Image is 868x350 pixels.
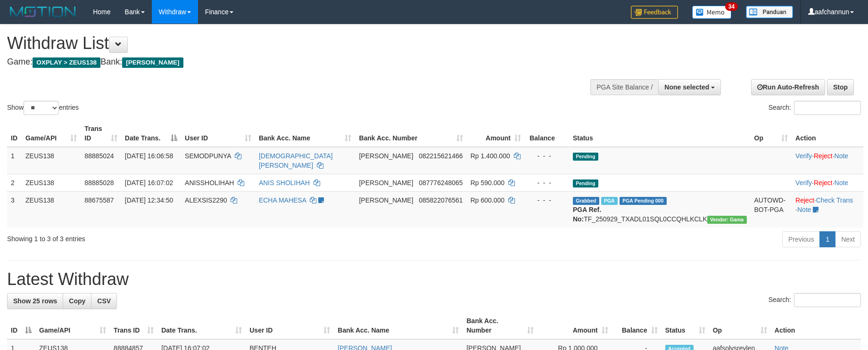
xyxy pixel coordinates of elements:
[827,79,854,95] a: Stop
[91,293,117,309] a: CSV
[573,153,598,161] span: Pending
[33,57,100,68] span: OXPLAY > ZEUS138
[359,179,413,187] span: [PERSON_NAME]
[13,297,57,305] span: Show 25 rows
[797,206,811,213] a: Note
[707,216,747,224] span: Vendor URL: https://trx31.1velocity.biz
[22,191,81,228] td: ZEUS138
[122,57,183,68] span: [PERSON_NAME]
[769,101,861,115] label: Search:
[751,191,792,228] td: AUTOWD-BOT-PGA
[359,196,413,204] span: [PERSON_NAME]
[7,5,79,19] img: MOTION_logo.png
[463,312,537,339] th: Bank Acc. Number: activate to sort column ascending
[259,179,310,187] a: ANIS SHOLIHAH
[259,152,333,169] a: [DEMOGRAPHIC_DATA][PERSON_NAME]
[84,152,114,160] span: 88885024
[69,297,85,305] span: Copy
[573,179,598,187] span: Pending
[7,312,35,339] th: ID: activate to sort column descending
[835,179,849,187] a: Note
[7,174,22,191] td: 2
[782,231,820,247] a: Previous
[185,152,231,160] span: SEMODPUNYA
[22,174,81,191] td: ZEUS138
[664,83,709,91] span: None selected
[751,120,792,147] th: Op: activate to sort column ascending
[814,152,833,160] a: Reject
[181,120,255,147] th: User ID: activate to sort column ascending
[84,196,114,204] span: 88675587
[792,147,863,174] td: · ·
[157,312,246,339] th: Date Trans.: activate to sort column ascending
[612,312,661,339] th: Balance: activate to sort column ascending
[525,120,569,147] th: Balance
[569,191,751,228] td: TF_250929_TXADL01SQL0CCQHLKCLK
[692,6,732,19] img: Button%20Memo.svg
[835,152,849,160] a: Note
[601,197,618,205] span: Marked by aafpengsreynich
[529,178,565,187] div: - - -
[63,293,91,309] a: Copy
[359,152,413,160] span: [PERSON_NAME]
[185,179,234,187] span: ANISSHOLIHAH
[7,147,22,174] td: 1
[471,179,504,187] span: Rp 590.000
[661,312,709,339] th: Status: activate to sort column ascending
[24,101,59,115] select: Showentries
[771,312,861,339] th: Action
[471,152,510,160] span: Rp 1.400.000
[814,179,833,187] a: Reject
[334,312,463,339] th: Bank Acc. Name: activate to sort column ascending
[125,179,173,187] span: [DATE] 16:07:02
[792,174,863,191] td: · ·
[97,297,111,305] span: CSV
[110,312,157,339] th: Trans ID: activate to sort column ascending
[419,152,463,160] span: Copy 082215621466 to clipboard
[569,120,751,147] th: Status
[255,120,355,147] th: Bank Acc. Name: activate to sort column ascending
[7,34,569,53] h1: Withdraw List
[792,120,863,147] th: Action
[246,312,334,339] th: User ID: activate to sort column ascending
[125,196,173,204] span: [DATE] 12:34:50
[620,197,667,205] span: PGA Pending
[84,179,114,187] span: 88885028
[419,179,463,187] span: Copy 087776248065 to clipboard
[537,312,612,339] th: Amount: activate to sort column ascending
[35,312,110,339] th: Game/API: activate to sort column ascending
[590,79,658,95] div: PGA Site Balance /
[794,101,861,115] input: Search:
[795,196,814,204] a: Reject
[751,79,825,95] a: Run Auto-Refresh
[467,120,525,147] th: Amount: activate to sort column ascending
[7,120,22,147] th: ID
[529,195,565,205] div: - - -
[7,293,63,309] a: Show 25 rows
[573,197,599,205] span: Grabbed
[22,147,81,174] td: ZEUS138
[835,231,861,247] a: Next
[81,120,121,147] th: Trans ID: activate to sort column ascending
[355,120,466,147] th: Bank Acc. Number: activate to sort column ascending
[631,6,678,19] img: Feedback.jpg
[419,196,463,204] span: Copy 085822076561 to clipboard
[746,6,793,18] img: panduan.png
[7,191,22,228] td: 3
[125,152,173,160] span: [DATE] 16:06:58
[259,196,306,204] a: ECHA MAHESA
[794,293,861,307] input: Search:
[471,196,504,204] span: Rp 600.000
[725,2,738,11] span: 34
[529,151,565,161] div: - - -
[185,196,227,204] span: ALEXSIS2290
[7,230,355,244] div: Showing 1 to 3 of 3 entries
[121,120,181,147] th: Date Trans.: activate to sort column descending
[573,206,601,223] b: PGA Ref. No:
[709,312,771,339] th: Op: activate to sort column ascending
[7,57,569,67] h4: Game: Bank:
[795,179,812,187] a: Verify
[792,191,863,228] td: · ·
[769,293,861,307] label: Search:
[7,270,861,289] h1: Latest Withdraw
